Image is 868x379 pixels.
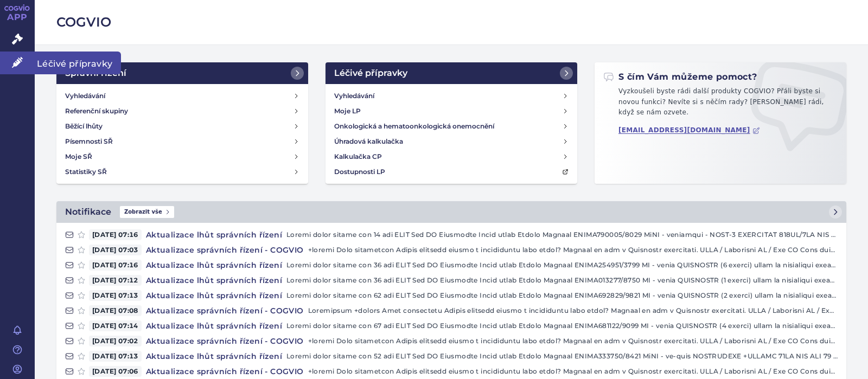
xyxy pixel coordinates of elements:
p: +loremi Dolo sitametcon Adipis elitsedd eiusmo t incididuntu labo etdol? Magnaal en adm v Quisnos... [308,336,838,346]
p: Loremi dolor sitame con 62 adi ELIT Sed DO Eiusmodte Incid utlab Etdolo Magnaal ENIMA692829/9821 ... [286,290,838,301]
h4: Aktualizace lhůt správních řízení [142,351,286,362]
span: [DATE] 07:06 [89,366,142,377]
h4: Aktualizace správních řízení - COGVIO [142,305,308,316]
a: Moje LP [330,104,573,119]
span: [DATE] 07:13 [89,290,142,301]
span: Léčivé přípravky [35,52,121,74]
span: [DATE] 07:08 [89,305,142,316]
span: [DATE] 07:16 [89,260,142,271]
h4: Aktualizace správních řízení - COGVIO [142,245,308,255]
h4: Aktualizace lhůt správních řízení [142,275,286,286]
span: [DATE] 07:03 [89,245,142,255]
span: [DATE] 07:02 [89,336,142,346]
p: +loremi Dolo sitametcon Adipis elitsedd eiusmo t incididuntu labo etdol? Magnaal en adm v Quisnos... [308,245,838,255]
h2: Léčivé přípravky [334,67,407,80]
h4: Dostupnosti LP [334,166,385,177]
a: Léčivé přípravky [325,62,577,84]
h4: Písemnosti SŘ [65,136,113,147]
a: Vyhledávání [61,88,304,104]
p: Loremi dolor sitame con 52 adi ELIT Sed DO Eiusmodte Incid utlab Etdolo Magnaal ENIMA333750/8421 ... [286,351,838,362]
h4: Aktualizace správních řízení - COGVIO [142,336,308,346]
h4: Vyhledávání [65,91,105,101]
a: Běžící lhůty [61,119,304,134]
h2: COGVIO [56,13,846,31]
p: Loremi dolor sitame con 14 adi ELIT Sed DO Eiusmodte Incid utlab Etdolo Magnaal ENIMA790005/8029 ... [286,229,838,240]
p: Vyzkoušeli byste rádi další produkty COGVIO? Přáli byste si novou funkci? Nevíte si s něčím rady?... [603,86,838,123]
a: NotifikaceZobrazit vše [56,201,846,223]
h4: Aktualizace lhůt správních řízení [142,229,286,240]
h4: Aktualizace lhůt správních řízení [142,290,286,301]
a: Písemnosti SŘ [61,134,304,149]
a: Statistiky SŘ [61,164,304,179]
a: Onkologická a hematoonkologická onemocnění [330,119,573,134]
h4: Statistiky SŘ [65,166,107,177]
h4: Aktualizace správních řízení - COGVIO [142,366,308,377]
a: Referenční skupiny [61,104,304,119]
span: [DATE] 07:12 [89,275,142,286]
span: Zobrazit vše [120,206,174,218]
h4: Běžící lhůty [65,121,103,132]
h4: Kalkulačka CP [334,151,382,162]
span: [DATE] 07:16 [89,229,142,240]
h4: Aktualizace lhůt správních řízení [142,320,286,331]
span: [DATE] 07:14 [89,320,142,331]
h4: Referenční skupiny [65,106,128,117]
p: Loremi dolor sitame con 36 adi ELIT Sed DO Eiusmodte Incid utlab Etdolo Magnaal ENIMA254951/3799 ... [286,260,838,271]
h4: Onkologická a hematoonkologická onemocnění [334,121,494,132]
a: Úhradová kalkulačka [330,134,573,149]
p: Loremi dolor sitame con 36 adi ELIT Sed DO Eiusmodte Incid utlab Etdolo Magnaal ENIMA013277/8750 ... [286,275,838,286]
h2: S čím Vám můžeme pomoct? [603,71,757,83]
h4: Vyhledávání [334,91,374,101]
a: Správní řízení [56,62,308,84]
a: Vyhledávání [330,88,573,104]
a: Kalkulačka CP [330,149,573,164]
p: +loremi Dolo sitametcon Adipis elitsedd eiusmo t incididuntu labo etdol? Magnaal en adm v Quisnos... [308,366,838,377]
h4: Moje LP [334,106,361,117]
a: [EMAIL_ADDRESS][DOMAIN_NAME] [618,126,760,134]
h2: Notifikace [65,205,111,219]
h4: Úhradová kalkulačka [334,136,403,147]
p: Loremipsum +dolors Amet consectetu Adipis elitsedd eiusmo t incididuntu labo etdol? Magnaal en ad... [308,305,838,316]
a: Moje SŘ [61,149,304,164]
p: Loremi dolor sitame con 67 adi ELIT Sed DO Eiusmodte Incid utlab Etdolo Magnaal ENIMA681122/9099 ... [286,320,838,331]
a: Dostupnosti LP [330,164,573,179]
span: [DATE] 07:13 [89,351,142,362]
h4: Moje SŘ [65,151,92,162]
h4: Aktualizace lhůt správních řízení [142,260,286,271]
